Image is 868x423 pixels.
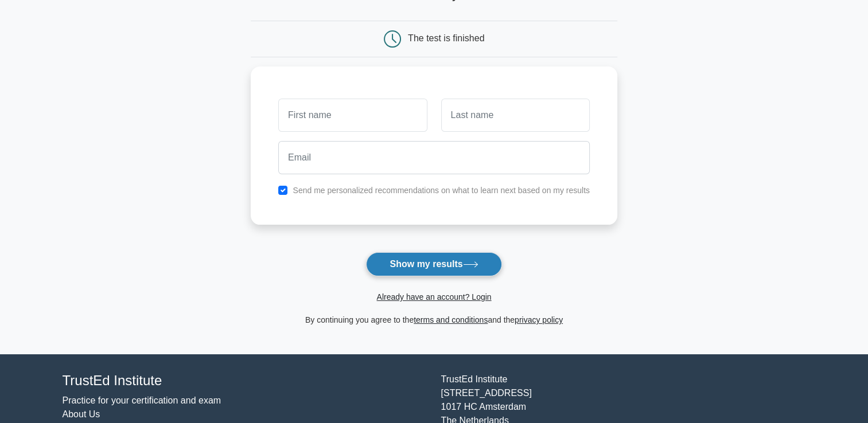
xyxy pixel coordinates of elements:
button: Show my results [366,252,501,276]
div: The test is finished [408,33,484,43]
input: Last name [441,99,590,132]
label: Send me personalized recommendations on what to learn next based on my results [293,186,590,195]
div: By continuing you agree to the and the [244,313,624,327]
a: About Us [63,409,100,419]
h4: TrustEd Institute [63,373,427,389]
input: Email [278,141,590,174]
a: Practice for your certification and exam [63,395,221,405]
a: Already have an account? Login [376,292,491,301]
a: terms and conditions [414,315,488,324]
a: privacy policy [515,315,563,324]
input: First name [278,99,427,132]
